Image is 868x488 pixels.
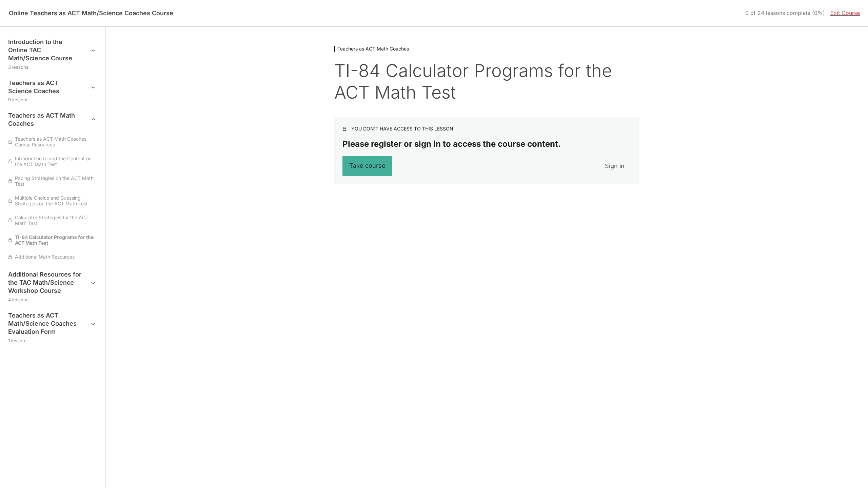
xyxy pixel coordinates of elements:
[334,46,639,52] h3: Teachers as ACT Math Coaches
[351,125,453,133] div: You don’t have access to this lesson
[8,64,97,71] div: 3 lessons
[8,136,97,147] a: Teachers as ACT Math Coaches Course Resources
[12,136,97,147] span: Teachers as ACT Math Coaches Course Resources
[8,38,82,62] h3: Introduction to the Online TAC Math/Science Course
[8,234,97,246] a: TI-84 Calculator Programs for the ACT Math Test
[8,38,97,62] button: Introduction to the Online TAC Math/Science Course
[8,311,97,336] button: Teachers as ACT Math/Science Coaches Evaluation Form
[8,215,97,226] a: Calculator Strategies for the ACT Math Test
[12,215,97,226] span: Calculator Strategies for the ACT Math Test
[8,79,97,95] button: Teachers as ACT Science Coaches
[8,337,97,344] div: 1 lesson
[12,234,97,246] span: TI-84 Calculator Programs for the ACT Math Test
[12,254,97,260] span: Additional Math Resources
[8,111,82,128] h3: Teachers as ACT Math Coaches
[334,60,639,103] h1: TI-84 Calculator Programs for the ACT Math Test
[745,10,825,16] div: 0 of 24 lessons complete (0%)
[12,156,97,167] span: Introduction to and the Content on the ACT Math Test
[8,111,97,128] button: Teachers as ACT Math Coaches
[8,270,97,295] button: Additional Resources for the TAC Math/Science Workshop Course
[12,175,97,187] span: Pacing Strategies on the ACT Math Test
[8,254,97,260] a: Additional Math Resources
[8,296,97,303] div: 4 lessons
[8,175,97,187] a: Pacing Strategies on the ACT Math Test
[8,270,82,295] h3: Additional Resources for the TAC Math/Science Workshop Course
[830,9,860,16] a: Exit Course
[12,195,97,206] span: Multiple Choice and Guessing Strategies on the ACT Math Test
[342,139,631,149] p: Please register or sign in to access the course content.
[8,156,97,167] a: Introduction to and the Content on the ACT Math Test
[8,195,97,206] a: Multiple Choice and Guessing Strategies on the ACT Math Test
[8,38,97,344] nav: Course outline
[8,79,82,95] h3: Teachers as ACT Science Coaches
[8,9,174,17] h2: Online Teachers as ACT Math/Science Coaches Course
[598,158,631,174] a: Sign in
[342,156,392,176] a: Take course
[8,96,97,103] div: 9 lessons
[8,311,82,336] h3: Teachers as ACT Math/Science Coaches Evaluation Form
